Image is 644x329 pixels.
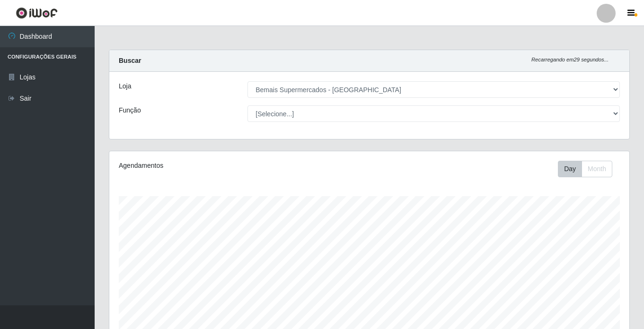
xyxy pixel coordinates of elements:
[558,161,612,177] div: First group
[119,57,141,64] strong: Buscar
[119,161,319,171] div: Agendamentos
[531,57,609,62] i: Recarregando em 29 segundos...
[582,161,612,177] button: Month
[558,161,582,177] button: Day
[119,81,131,91] label: Loja
[558,161,620,177] div: Toolbar with button groups
[119,105,141,115] label: Função
[16,7,58,19] img: CoreUI Logo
